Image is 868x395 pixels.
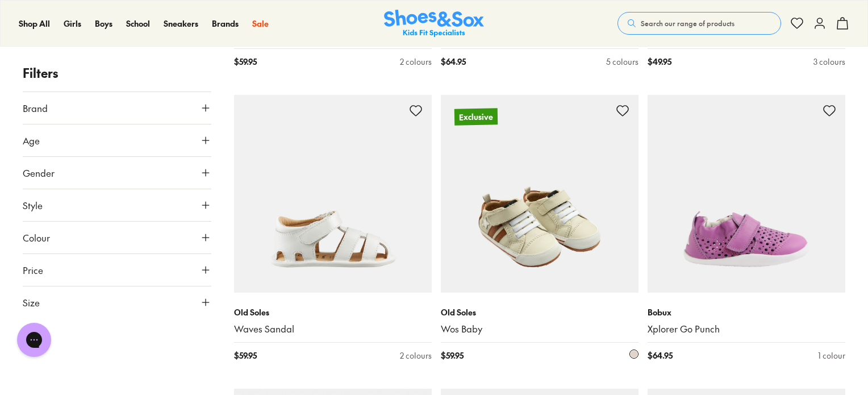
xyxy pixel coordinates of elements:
[212,18,239,30] a: Brands
[648,323,845,335] a: Xplorer Go Punch
[400,350,432,361] div: 2 colours
[23,189,211,221] button: Style
[23,198,43,212] span: Style
[441,56,466,68] span: $ 64.95
[384,10,484,38] a: Shoes & Sox
[606,56,639,68] div: 5 colours
[617,12,781,35] button: Search our range of products
[234,306,432,318] p: Old Soles
[64,18,81,29] span: Girls
[234,323,432,335] a: Waves Sandal
[648,306,845,318] p: Bobux
[64,18,81,30] a: Girls
[23,222,211,253] button: Colour
[252,18,269,29] span: Sale
[126,18,150,29] span: School
[23,101,48,115] span: Brand
[95,18,112,30] a: Boys
[19,18,50,30] a: Shop All
[19,18,50,29] span: Shop All
[23,286,211,318] button: Size
[234,350,257,361] span: $ 59.95
[23,124,211,156] button: Age
[212,18,239,29] span: Brands
[126,18,150,30] a: School
[441,95,639,293] a: Exclusive
[23,231,50,244] span: Colour
[648,350,673,361] span: $ 64.95
[95,18,112,29] span: Boys
[641,18,735,28] span: Search our range of products
[23,254,211,286] button: Price
[11,319,57,361] iframe: Gorgias live chat messenger
[164,18,198,30] a: Sneakers
[441,323,639,335] a: Wos Baby
[252,18,269,30] a: Sale
[818,350,845,361] div: 1 colour
[441,350,464,361] span: $ 59.95
[23,166,55,180] span: Gender
[648,56,671,68] span: $ 49.95
[23,263,43,277] span: Price
[384,10,484,38] img: SNS_Logo_Responsive.svg
[400,56,432,68] div: 2 colours
[454,106,499,127] p: Exclusive
[23,92,211,124] button: Brand
[441,306,639,318] p: Old Soles
[813,56,845,68] div: 3 colours
[23,296,40,309] span: Size
[23,134,40,147] span: Age
[23,157,211,189] button: Gender
[164,18,198,29] span: Sneakers
[23,64,211,82] p: Filters
[234,56,257,68] span: $ 59.95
